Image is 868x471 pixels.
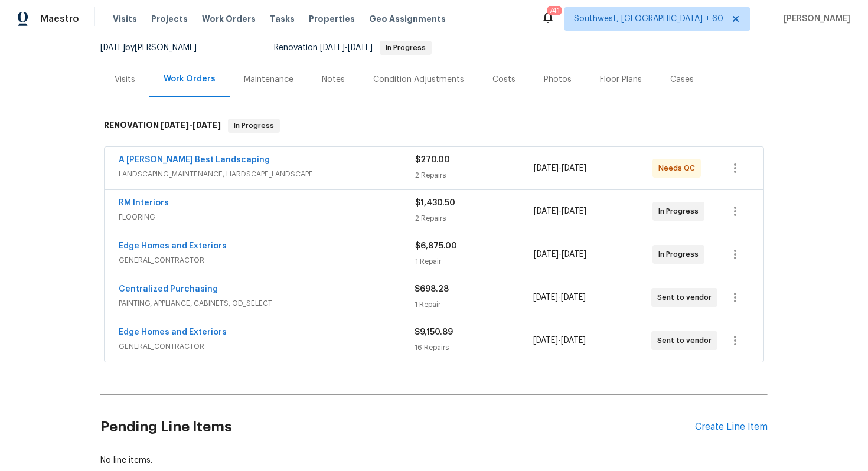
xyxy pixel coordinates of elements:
[415,242,457,250] span: $6,875.00
[320,44,373,52] span: -
[415,156,450,164] span: $270.00
[320,44,345,52] span: [DATE]
[119,168,415,180] span: LANDSCAPING_MAINTENANCE, HARDSCAPE_LANDSCAPE
[415,299,533,310] div: 1 Repair
[574,13,723,25] span: Southwest, [GEOGRAPHIC_DATA] + 60
[562,250,586,259] span: [DATE]
[161,121,221,129] span: -
[534,250,559,259] span: [DATE]
[373,74,464,86] div: Condition Adjustments
[369,13,446,25] span: Geo Assignments
[119,328,227,336] a: Edge Homes and Exteriors
[348,44,373,52] span: [DATE]
[415,328,453,336] span: $9,150.89
[533,293,558,302] span: [DATE]
[534,207,559,215] span: [DATE]
[119,199,169,207] a: RM Interiors
[534,205,586,217] span: -
[100,107,768,145] div: RENOVATION [DATE]-[DATE]In Progress
[100,454,768,466] div: No line items.
[657,335,716,346] span: Sent to vendor
[533,292,586,303] span: -
[779,13,850,25] span: [PERSON_NAME]
[544,74,572,86] div: Photos
[562,207,586,215] span: [DATE]
[119,285,218,293] a: Centralized Purchasing
[533,335,586,346] span: -
[119,211,415,223] span: FLOORING
[549,5,560,17] div: 741
[658,162,700,174] span: Needs QC
[492,74,515,86] div: Costs
[415,212,534,224] div: 2 Repairs
[381,44,430,51] span: In Progress
[270,15,295,23] span: Tasks
[415,256,534,267] div: 1 Repair
[533,336,558,345] span: [DATE]
[40,13,79,25] span: Maestro
[100,44,125,52] span: [DATE]
[244,74,293,86] div: Maintenance
[322,74,345,86] div: Notes
[164,73,216,85] div: Work Orders
[415,285,449,293] span: $698.28
[119,341,415,352] span: GENERAL_CONTRACTOR
[119,242,227,250] a: Edge Homes and Exteriors
[151,13,188,25] span: Projects
[113,13,137,25] span: Visits
[534,162,586,174] span: -
[695,421,768,433] div: Create Line Item
[192,121,221,129] span: [DATE]
[658,248,703,260] span: In Progress
[115,74,135,86] div: Visits
[415,199,455,207] span: $1,430.50
[119,156,270,164] a: A [PERSON_NAME] Best Landscaping
[119,254,415,266] span: GENERAL_CONTRACTOR
[119,297,415,309] span: PAINTING, APPLIANCE, CABINETS, OD_SELECT
[534,248,586,260] span: -
[562,164,586,172] span: [DATE]
[657,292,716,303] span: Sent to vendor
[561,293,586,302] span: [DATE]
[309,13,355,25] span: Properties
[415,342,533,354] div: 16 Repairs
[600,74,642,86] div: Floor Plans
[100,400,695,454] h2: Pending Line Items
[100,41,211,55] div: by [PERSON_NAME]
[202,13,256,25] span: Work Orders
[561,336,586,345] span: [DATE]
[670,74,694,86] div: Cases
[658,205,703,217] span: In Progress
[104,119,221,133] h6: RENOVATION
[274,44,432,52] span: Renovation
[534,164,559,172] span: [DATE]
[415,169,534,181] div: 2 Repairs
[161,121,189,129] span: [DATE]
[229,120,279,132] span: In Progress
